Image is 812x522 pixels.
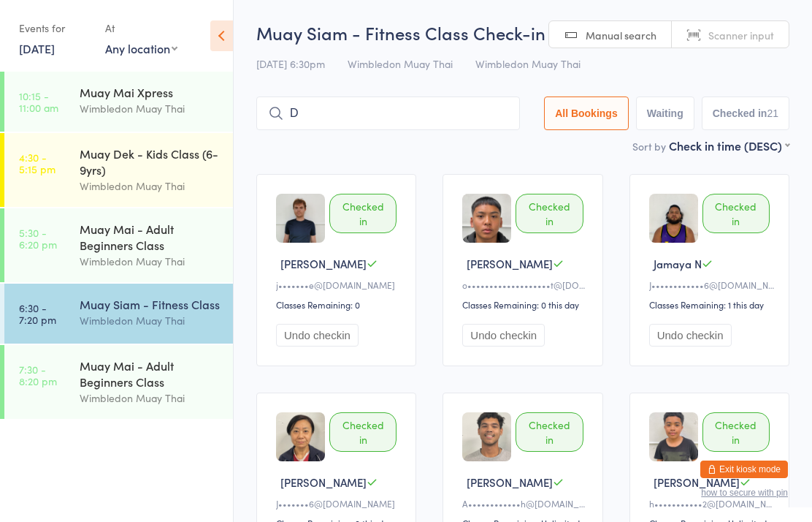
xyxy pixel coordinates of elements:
div: j••••••• [276,279,401,291]
a: 7:30 -8:20 pmMuay Mai - Adult Beginners ClassWimbledon Muay Thai [4,345,233,419]
button: Checked in21 [702,97,789,130]
div: Any location [105,40,177,56]
span: [PERSON_NAME] [654,474,740,490]
h2: Muay Siam - Fitness Class Check-in [256,20,789,45]
button: All Bookings [544,97,629,130]
a: 5:30 -6:20 pmMuay Mai - Adult Beginners ClassWimbledon Muay Thai [4,208,233,282]
div: A•••••••••••• [462,497,587,510]
label: Sort by [632,139,666,154]
a: [DATE] [19,40,55,56]
time: 4:30 - 5:15 pm [19,151,55,175]
div: Wimbledon Muay Thai [80,178,221,194]
div: Muay Mai - Adult Beginners Class [80,358,221,390]
button: Undo checkin [649,324,732,347]
div: h••••••••••• [649,497,774,510]
img: image1743395774.png [462,194,511,243]
span: Wimbledon Muay Thai [475,56,581,71]
div: Checked in [329,412,397,452]
div: J•••••••••••• [649,279,774,291]
span: Jamaya N [654,256,702,271]
div: Checked in [329,194,397,233]
div: Checked in [702,412,770,452]
div: Muay Dek - Kids Class (6-9yrs) [80,145,221,178]
a: 6:30 -7:20 pmMuay Siam - Fitness ClassWimbledon Muay Thai [4,284,233,344]
img: image1710304244.png [462,412,511,461]
button: Waiting [636,97,694,130]
div: Wimbledon Muay Thai [80,253,221,270]
div: Checked in [702,194,770,233]
div: 21 [767,107,778,119]
span: [PERSON_NAME] [280,474,367,490]
div: Wimbledon Muay Thai [80,390,221,406]
img: image1693626440.png [649,412,698,461]
div: Classes Remaining: 1 this day [649,298,774,311]
div: Wimbledon Muay Thai [80,312,221,329]
div: o••••••••••••••••••• [462,279,587,291]
button: Undo checkin [462,324,545,347]
div: Check in time (DESC) [669,137,789,154]
span: [PERSON_NAME] [280,256,367,271]
button: how to secure with pin [701,488,788,498]
div: Muay Mai - Adult Beginners Class [80,221,221,253]
div: At [105,16,177,40]
a: 4:30 -5:15 pmMuay Dek - Kids Class (6-9yrs)Wimbledon Muay Thai [4,133,233,207]
span: Scanner input [708,28,774,42]
div: Checked in [516,194,583,233]
input: Search [256,97,520,130]
time: 6:30 - 7:20 pm [19,302,56,325]
div: J••••••• [276,497,401,510]
button: Undo checkin [276,324,359,347]
span: [PERSON_NAME] [467,256,553,271]
time: 10:15 - 11:00 am [19,90,58,113]
span: Manual search [586,28,656,42]
div: Events for [19,16,91,40]
span: [DATE] 6:30pm [256,56,325,71]
div: Checked in [516,412,583,452]
img: image1657085521.png [276,194,325,243]
div: Classes Remaining: 0 this day [462,298,587,311]
div: Classes Remaining: 0 [276,298,401,311]
div: Muay Mai Xpress [80,84,221,100]
button: Exit kiosk mode [700,461,788,478]
div: Wimbledon Muay Thai [80,100,221,117]
div: Muay Siam - Fitness Class [80,296,221,312]
span: [PERSON_NAME] [467,474,553,490]
img: image1693377397.png [276,412,325,461]
img: image1720161171.png [649,194,698,243]
span: Wimbledon Muay Thai [348,56,453,71]
time: 5:30 - 6:20 pm [19,227,57,250]
time: 7:30 - 8:20 pm [19,363,57,387]
a: 10:15 -11:00 amMuay Mai XpressWimbledon Muay Thai [4,72,233,132]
